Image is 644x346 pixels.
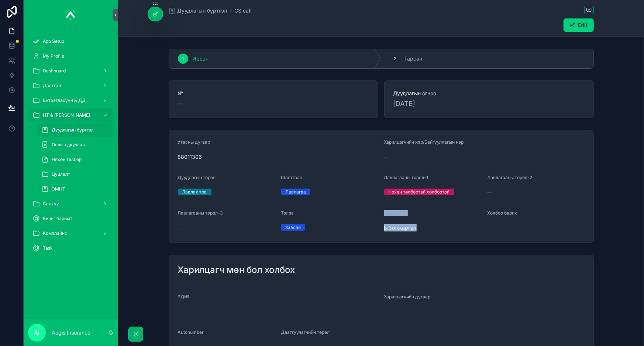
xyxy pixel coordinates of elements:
[28,94,114,107] a: Бүтээгдэхүүн & ДД
[28,227,114,240] a: Комплайнс
[394,56,396,62] span: 2
[384,294,431,299] span: Харилцагчийн дугаар
[66,9,76,21] img: App logo
[178,264,295,276] h2: Харилцагч мөн бол холбох
[43,38,64,44] span: App Setup
[169,7,227,14] a: Дуудлагын бүртгэл
[564,18,594,32] button: Edit
[34,328,40,337] span: AI
[281,210,294,216] span: Төлөв
[52,186,65,192] span: ЭМНТ
[384,308,389,315] span: --
[487,175,532,180] span: Лавлагааны төрөл-2
[384,210,407,216] span: Бүртгэсэн
[28,241,114,255] a: Task
[52,171,70,177] span: Цуцлалт
[43,83,61,89] span: Даатгал
[43,230,67,236] span: Комплайнс
[52,127,94,133] span: Дуудлагын бүртгэл
[37,153,114,166] a: Нөхөн төлбөр
[235,7,252,14] a: CS call
[487,224,492,232] span: --
[28,212,114,225] a: Бичиг баримт
[43,201,59,207] span: Санхүү
[178,153,378,161] span: 88011306
[487,189,492,196] span: --
[24,30,118,264] div: scrollable content
[52,329,90,336] p: Aegis Insurance
[178,7,227,14] span: Дуудлагын бүртгэл
[405,55,423,62] span: Гарсан
[37,123,114,137] a: Дуудлагын бүртгэл
[178,175,216,180] span: Дуудлагын төрөл
[28,49,114,63] a: My Profile
[37,138,114,151] a: Ослын дуудлага
[37,182,114,196] a: ЭМНТ
[389,189,450,195] div: Нөхөн төлбөртэй холбоотой
[393,99,585,109] span: [DATE]
[281,329,330,335] span: Даатгуулагчийн төрөл
[28,64,114,78] a: Dashboard
[393,90,585,97] span: Дуудлагын огноо
[182,189,207,195] div: Лавлах төв
[178,90,369,97] span: №
[43,97,86,103] span: Бүтээгдэхүүн & ДД
[285,224,301,231] div: Хаасан
[43,112,90,118] span: НТ & [PERSON_NAME]
[52,157,82,162] span: Нөхөн төлбөр
[28,35,114,48] a: App Setup
[43,68,66,74] span: Dashboard
[52,142,87,148] span: Ослын дуудлага
[285,189,306,195] div: Лавлагаа
[28,109,114,122] a: НТ & [PERSON_NAME]
[28,79,114,92] a: Даатгал
[178,99,184,109] span: --
[487,210,517,216] span: Холбоо барих
[384,224,482,232] span: Б.Золжаргал
[384,153,389,161] span: --
[182,56,184,62] span: 1
[178,294,189,299] span: РД№
[384,175,428,180] span: Лавлагааны төрөл-1
[178,224,182,232] span: --
[193,55,209,62] span: Ирсэн
[384,139,464,145] span: Харилцагчийн нэр/Байгууллагын нэр
[178,210,223,216] span: Лавлагааны төрөл-3
[43,245,53,251] span: Task
[28,197,114,210] a: Санхүү
[43,216,72,222] span: Бичиг баримт
[43,53,64,59] span: My Profile
[178,308,182,315] span: --
[281,175,302,180] span: Шалтгаан
[37,168,114,181] a: Цуцлалт
[178,329,204,335] span: Autonumber
[178,139,210,145] span: Утасны дугаар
